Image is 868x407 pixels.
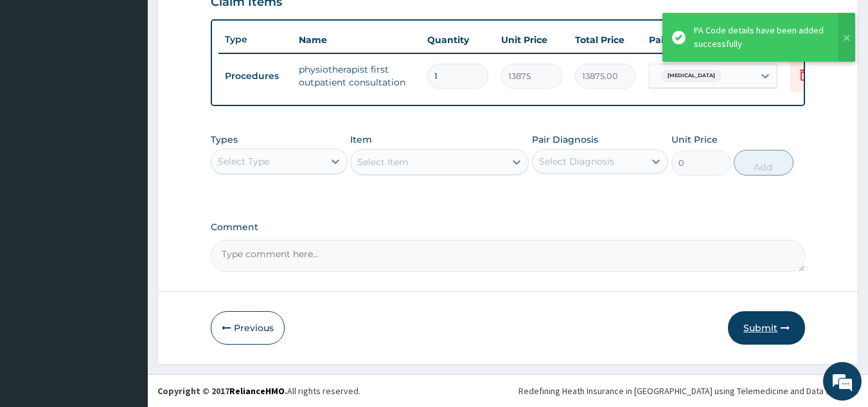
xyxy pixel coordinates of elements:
div: Select Type [218,155,269,168]
label: Unit Price [671,133,718,146]
td: physiotherapist first outpatient consultation [292,57,421,95]
button: Submit [728,311,805,345]
th: Type [218,28,292,51]
label: Types [211,134,238,145]
div: Select Diagnosis [539,155,614,168]
div: Redefining Heath Insurance in [GEOGRAPHIC_DATA] using Telemedicine and Data Science! [518,384,858,397]
button: Previous [211,311,285,345]
button: Add [734,150,793,176]
textarea: Type your message and hit 'Enter' [6,271,245,316]
footer: All rights reserved. [148,374,868,407]
label: Item [350,133,372,146]
div: Minimize live chat window [211,6,242,37]
label: Comment [211,222,806,233]
th: Pair Diagnosis [642,27,784,53]
td: Procedures [218,64,292,88]
span: [MEDICAL_DATA] [661,69,722,82]
span: We're online! [75,122,177,251]
a: RelianceHMO [229,385,285,397]
div: PA Code details have been added successfully [694,24,826,51]
label: Pair Diagnosis [532,133,598,146]
div: Chat with us now [67,72,216,89]
th: Name [292,27,421,53]
th: Total Price [569,27,642,53]
th: Unit Price [495,27,569,53]
img: d_794563401_company_1708531726252_794563401 [24,64,52,96]
strong: Copyright © 2017 . [157,385,287,397]
th: Quantity [421,27,495,53]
